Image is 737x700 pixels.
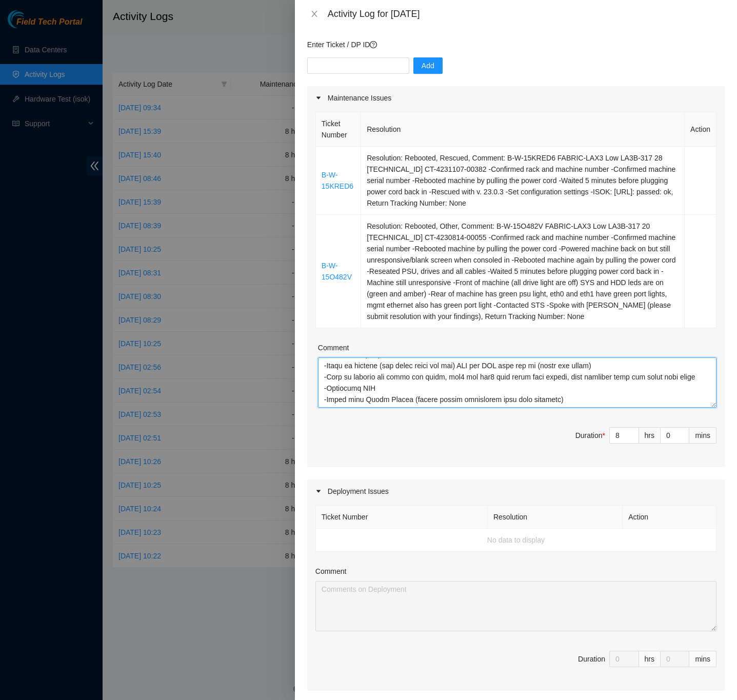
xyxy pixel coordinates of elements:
td: Resolution: Rebooted, Other, Comment: B-W-15O482V FABRIC-LAX3 Low LA3B-317 20 [TECHNICAL_ID] CT-4... [361,215,685,328]
th: Action [623,506,716,529]
button: Add [413,57,443,74]
a: B-W-15KRED6 [322,171,353,190]
td: No data to display [316,529,716,552]
button: Close [307,9,322,19]
th: Resolution [488,506,623,529]
div: Maintenance Issues [307,86,725,110]
div: Duration [575,430,605,441]
div: Deployment Issues [307,479,725,503]
div: Duration [578,653,605,665]
a: B-W-15O482V [322,262,352,281]
textarea: Comment [318,357,716,408]
textarea: Comment [315,581,716,631]
span: Add [422,60,434,71]
th: Resolution [361,112,685,147]
div: hrs [639,651,661,667]
span: caret-right [315,95,322,101]
label: Comment [315,566,347,577]
span: caret-right [315,488,322,494]
p: Enter Ticket / DP ID [307,39,725,50]
th: Ticket Number [316,506,488,529]
span: close [310,10,318,18]
div: hrs [639,427,661,444]
label: Comment [318,342,349,353]
div: mins [689,651,716,667]
td: Resolution: Rebooted, Rescued, Comment: B-W-15KRED6 FABRIC-LAX3 Low LA3B-317 28 [TECHNICAL_ID] CT... [361,147,685,215]
div: Activity Log for [DATE] [328,8,725,19]
span: question-circle [370,41,377,48]
th: Action [685,112,716,147]
div: mins [689,427,716,444]
th: Ticket Number [316,112,361,147]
